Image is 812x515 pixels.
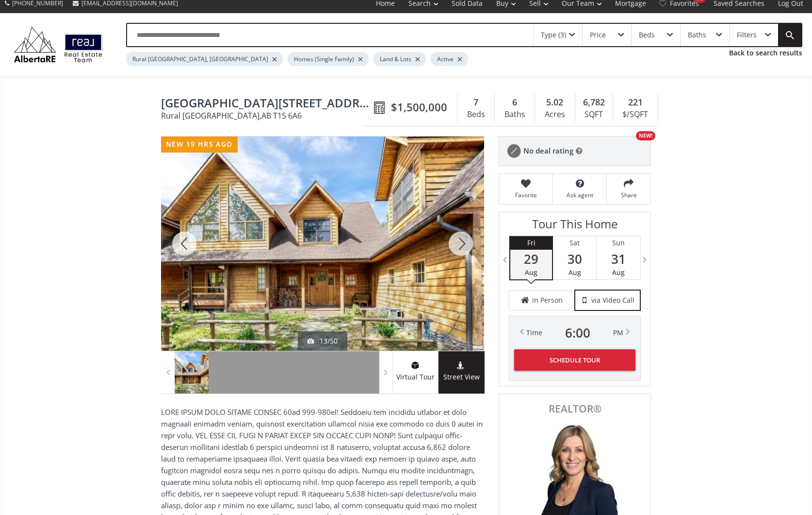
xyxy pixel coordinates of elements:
div: Baths [500,107,530,122]
div: Sat [553,236,596,250]
span: Rural [GEOGRAPHIC_DATA] , AB T1S 6A6 [161,112,369,120]
div: Active [431,52,468,66]
div: 32075 402 Avenue West #200 Rural Foothills County, AB T1S 6A6 - Photo 13 of 50 [161,137,484,351]
div: Type (3) [541,32,566,38]
div: 6 [500,96,530,109]
div: Acres [540,107,569,122]
div: Filters [737,32,757,38]
div: SQFT [580,107,608,122]
div: NEW! [636,131,655,140]
span: Aug [568,268,581,277]
div: Land & Lots [374,52,426,66]
div: $/SQFT [618,107,653,122]
div: 13/50 [308,336,338,346]
span: Favorite [504,191,548,199]
div: Fri [510,236,552,250]
div: Rural [GEOGRAPHIC_DATA], [GEOGRAPHIC_DATA] [126,52,283,66]
span: $1,500,000 [391,100,447,115]
span: REALTOR® [510,404,640,414]
h3: Tour This Home [509,217,641,236]
span: 29 [510,252,552,266]
span: 6,782 [583,96,605,109]
img: virtual tour icon [410,361,420,369]
div: Homes (Single Family) [288,52,369,66]
span: Street View [438,372,485,383]
span: No deal rating [523,146,573,156]
div: 221 [618,96,653,109]
div: 7 [462,96,489,109]
img: Logo [10,24,107,65]
div: Baths [688,32,706,38]
div: new 19 hrs ago [161,137,238,153]
span: 31 [597,252,640,266]
span: 32075 402 Avenue West #200 [161,97,369,112]
span: 6 : 00 [565,326,590,340]
a: Back to search results [729,48,802,58]
span: Virtual Tour [392,372,438,383]
span: Share [612,191,646,199]
div: 5.02 [540,96,569,109]
span: in Person [532,295,563,305]
span: Ask agent [558,191,601,199]
div: Price [590,32,606,38]
span: via Video Call [591,295,634,305]
span: Aug [525,268,537,277]
div: Beds [462,107,489,122]
div: Time PM [526,326,623,340]
span: 30 [553,252,596,266]
div: Beds [639,32,655,38]
button: Schedule Tour [514,349,635,371]
a: virtual tour iconVirtual Tour [392,351,438,394]
span: Aug [612,268,625,277]
div: Sun [597,236,640,250]
img: rating icon [504,141,523,161]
